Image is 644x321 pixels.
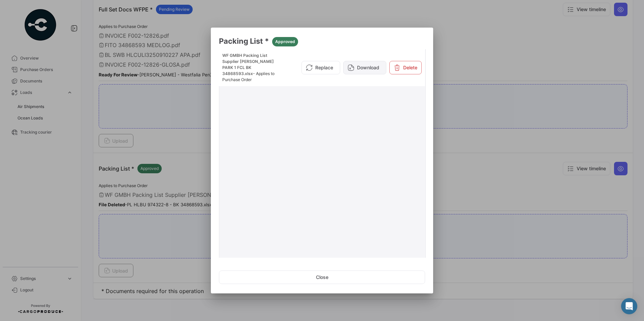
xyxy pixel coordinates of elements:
[222,53,274,76] span: WF GMBH Packing List Supplier [PERSON_NAME] PARK 1 FCL BK 34868593.xlsx
[219,271,425,284] button: Close
[389,61,422,74] button: Delete
[219,36,425,46] h3: Packing List *
[301,61,340,74] button: Replace
[275,39,295,45] span: Approved
[343,61,386,74] button: Download
[621,298,637,314] div: Abrir Intercom Messenger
